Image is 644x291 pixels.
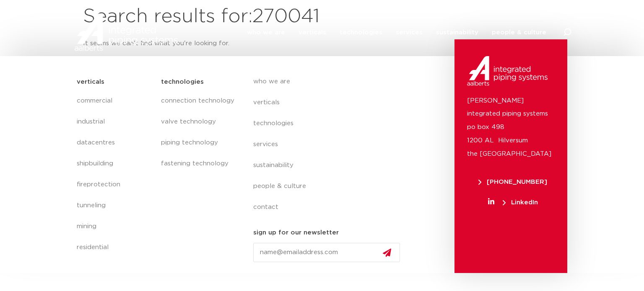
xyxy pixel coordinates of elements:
nav: Menu [77,90,153,258]
img: send.svg [383,248,391,257]
a: datacentres [77,132,153,153]
nav: Menu [253,71,407,218]
a: tunneling [77,195,153,216]
a: contact [253,197,407,218]
a: sustainability [253,155,407,176]
a: services [396,15,423,49]
a: people & culture [253,176,407,197]
h5: sign up for our newsletter [253,226,339,239]
a: LinkedIn [467,199,559,206]
a: verticals [253,92,407,113]
a: shipbuilding [77,153,153,174]
a: people & culture [492,15,546,49]
span: [PHONE_NUMBER] [478,179,547,185]
a: valve technology [161,111,236,132]
a: [PHONE_NUMBER] [467,179,559,185]
a: technologies [340,15,382,49]
a: mining [77,216,153,237]
a: who we are [253,71,407,92]
nav: Menu [161,90,236,174]
a: residential [77,237,153,258]
h5: verticals [77,75,104,89]
p: [PERSON_NAME] integrated piping systems po box 498 1200 AL Hilversum the [GEOGRAPHIC_DATA] [467,94,555,161]
a: commercial [77,90,153,111]
a: services [253,134,407,155]
a: sustainability [436,15,478,49]
a: technologies [253,113,407,134]
span: LinkedIn [503,199,538,206]
nav: Menu [247,15,546,49]
a: who we are [247,15,285,49]
a: verticals [299,15,326,49]
a: piping technology [161,132,236,153]
a: connection technology [161,90,236,111]
a: fastening technology [161,153,236,174]
input: name@emailaddress.com [253,243,400,262]
a: industrial [77,111,153,132]
h5: technologies [161,75,204,89]
a: fireprotection [77,174,153,195]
